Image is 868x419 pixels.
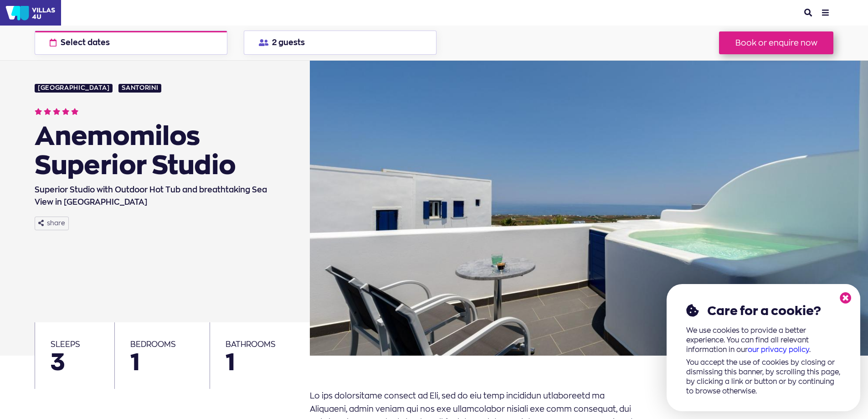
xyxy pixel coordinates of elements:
h1: Superior Studio with Outdoor Hot Tub and breathtaking Sea View in [GEOGRAPHIC_DATA] [35,182,287,209]
button: Select dates [35,31,227,55]
a: our privacy policy [748,345,809,354]
h2: Care for a cookie? [686,303,841,318]
p: We use cookies to provide a better experience. You can find all relevant information in our . [686,326,841,355]
span: bathrooms [226,339,276,349]
a: [GEOGRAPHIC_DATA] [35,84,113,93]
div: Anemomilos Superior Studio [35,121,287,179]
button: share [35,217,68,231]
span: bedrooms [130,339,176,349]
button: Book or enquire now [719,31,833,54]
span: 1 [226,350,294,373]
button: 2 guests [244,31,437,55]
p: You accept the use of cookies by closing or dismissing this banner, by scrolling this page, by cl... [686,358,841,396]
span: Select dates [61,39,110,47]
span: sleeps [51,339,80,349]
span: 1 [130,350,195,373]
span: 3 [51,350,99,373]
a: Santorini [118,84,161,93]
